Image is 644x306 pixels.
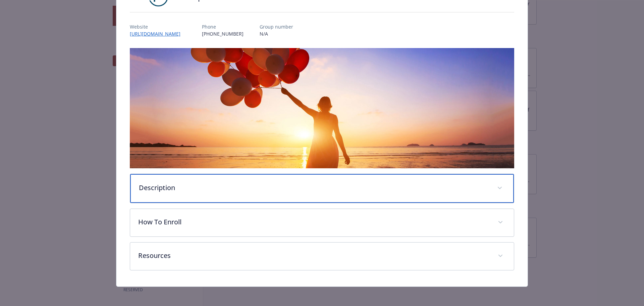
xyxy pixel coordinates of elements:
[260,23,293,30] p: Group number
[202,23,244,30] p: Phone
[130,209,514,236] div: How To Enroll
[130,48,515,168] img: banner
[130,174,514,203] div: Description
[138,217,490,227] p: How To Enroll
[130,31,186,37] a: [URL][DOMAIN_NAME]
[130,243,514,270] div: Resources
[202,30,244,37] p: [PHONE_NUMBER]
[139,183,489,193] p: Description
[260,30,293,37] p: N/A
[138,251,490,261] p: Resources
[130,23,186,30] p: Website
